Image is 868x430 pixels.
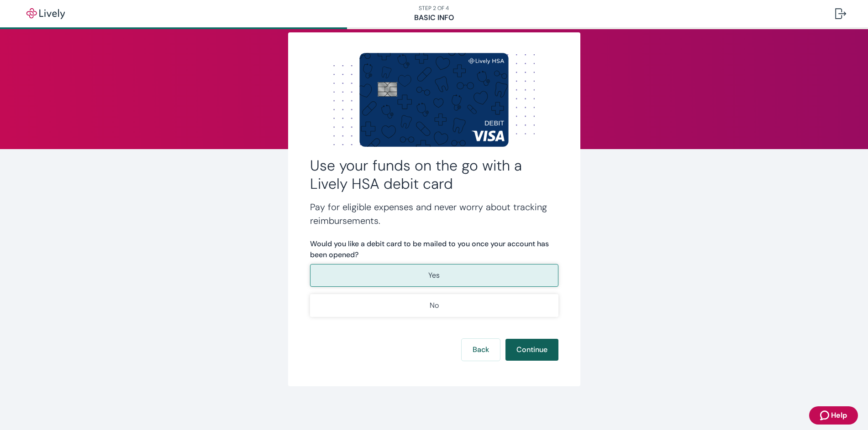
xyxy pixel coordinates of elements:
p: No [430,300,439,311]
button: Yes [310,264,558,287]
button: Back [462,339,500,361]
button: No [310,294,558,317]
img: Lively [20,8,71,19]
svg: Zendesk support icon [820,410,831,421]
h4: Pay for eligible expenses and never worry about tracking reimbursements. [310,200,558,228]
h2: Use your funds on the go with a Lively HSA debit card [310,156,558,193]
button: Zendesk support iconHelp [809,406,858,425]
button: Continue [505,339,558,361]
label: Would you like a debit card to be mailed to you once your account has been opened? [310,238,558,260]
span: Help [831,410,847,421]
p: Yes [428,270,440,281]
img: Debit card [359,53,508,146]
button: Log out [828,3,853,25]
img: Dot background [310,54,558,145]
